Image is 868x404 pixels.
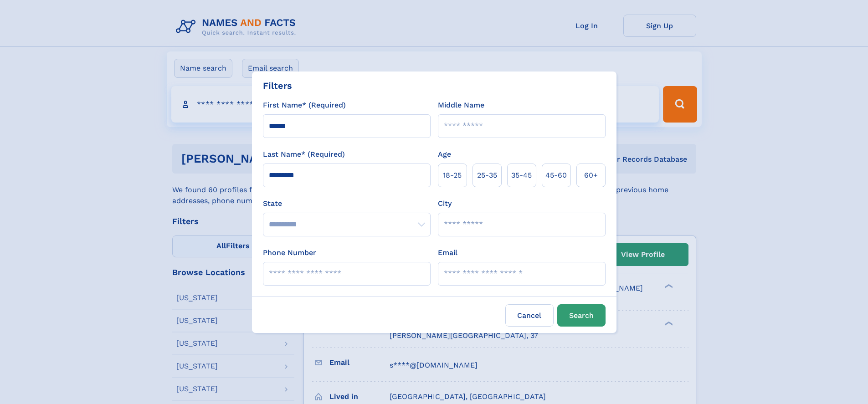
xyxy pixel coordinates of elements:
[443,170,462,181] span: 18‑25
[511,170,532,181] span: 35‑45
[263,149,345,160] label: Last Name* (Required)
[584,170,598,181] span: 60+
[477,170,497,181] span: 25‑35
[263,247,316,258] label: Phone Number
[557,304,606,327] button: Search
[263,79,292,92] div: Filters
[438,198,452,209] label: City
[438,100,484,111] label: Middle Name
[263,100,346,111] label: First Name* (Required)
[438,247,457,258] label: Email
[505,304,554,327] label: Cancel
[545,170,567,181] span: 45‑60
[263,198,431,209] label: State
[438,149,451,160] label: Age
